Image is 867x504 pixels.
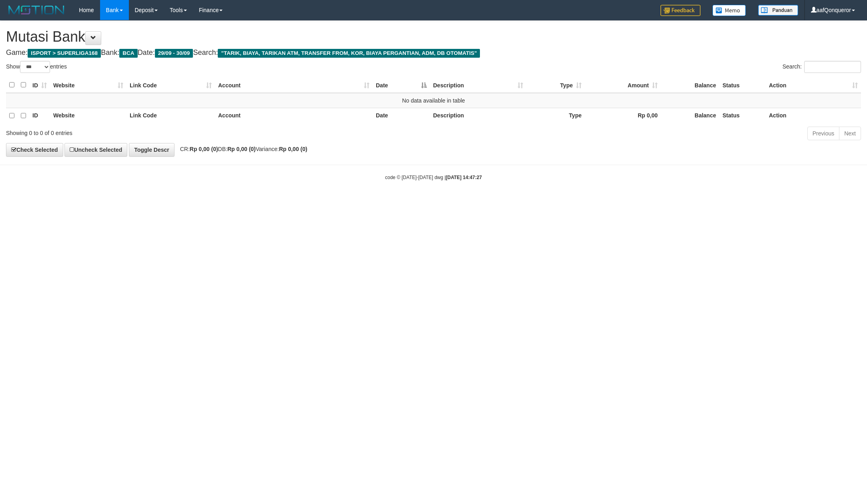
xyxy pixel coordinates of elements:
[385,175,482,180] small: code © [DATE]-[DATE] dwg |
[661,108,719,123] th: Balance
[126,108,215,123] th: Link Code
[526,108,585,123] th: Type
[766,77,861,93] th: Action: activate to sort column ascending
[215,108,373,123] th: Account
[758,5,798,16] img: panduan.png
[661,77,719,93] th: Balance
[176,146,307,152] span: CR: DB: Variance:
[119,49,137,58] span: BCA
[660,5,700,16] img: Feedback.jpg
[804,61,861,73] input: Search:
[839,127,861,140] a: Next
[190,146,218,152] strong: Rp 0,00 (0)
[807,127,839,140] a: Previous
[215,77,373,93] th: Account: activate to sort column ascending
[783,61,861,73] label: Search:
[6,93,861,108] td: No data available in table
[20,61,50,73] select: Showentries
[6,4,67,16] img: MOTION_logo.png
[430,108,526,123] th: Description
[6,126,355,137] div: Showing 0 to 0 of 0 entries
[218,49,480,58] span: "TARIK, BIAYA, TARIKAN ATM, TRANSFER FROM, KOR, BIAYA PERGANTIAN, ADM, DB OTOMATIS"
[373,77,430,93] th: Date: activate to sort column descending
[50,108,126,123] th: Website
[129,143,175,157] a: Toggle Descr
[279,146,307,152] strong: Rp 0,00 (0)
[227,146,256,152] strong: Rp 0,00 (0)
[6,29,861,45] h1: Mutasi Bank
[446,175,482,180] strong: [DATE] 14:47:27
[6,49,861,57] h4: Game: Bank: Date: Search:
[373,108,430,123] th: Date
[585,108,661,123] th: Rp 0,00
[526,77,585,93] th: Type: activate to sort column ascending
[719,77,766,93] th: Status
[28,49,101,58] span: ISPORT > SUPERLIGA168
[430,77,526,93] th: Description: activate to sort column ascending
[50,77,126,93] th: Website: activate to sort column ascending
[766,108,861,123] th: Action
[29,108,50,123] th: ID
[585,77,661,93] th: Amount: activate to sort column ascending
[719,108,766,123] th: Status
[155,49,193,58] span: 29/09 - 30/09
[29,77,50,93] th: ID: activate to sort column ascending
[6,143,63,157] a: Check Selected
[6,61,67,73] label: Show entries
[64,143,127,157] a: Uncheck Selected
[126,77,215,93] th: Link Code: activate to sort column ascending
[712,5,746,16] img: Button%20Memo.svg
